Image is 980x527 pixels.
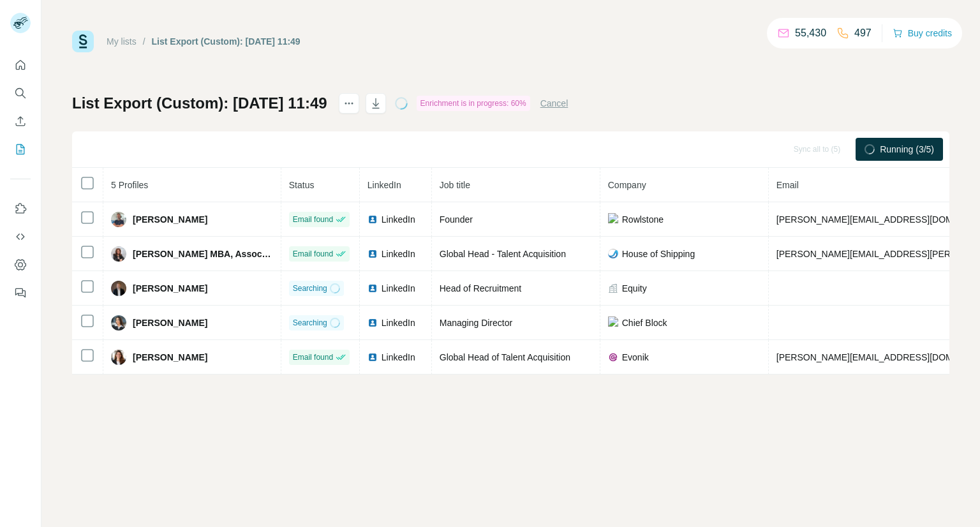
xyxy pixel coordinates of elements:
[608,213,618,226] img: company-logo
[10,82,31,105] button: Search
[880,143,934,156] span: Running (3/5)
[382,282,415,295] span: LinkedIn
[440,318,512,328] span: Managing Director
[293,317,327,329] span: Searching
[608,249,618,258] img: company-logo
[622,248,695,260] span: House of Shipping
[10,197,31,220] button: Use Surfe on LinkedIn
[143,35,145,48] li: /
[72,31,94,52] img: Surfe Logo
[111,281,126,296] img: Avatar
[10,138,31,161] button: My lists
[622,351,649,364] span: Evonik
[10,54,31,77] button: Quick start
[367,180,401,190] span: LinkedIn
[893,24,952,42] button: Buy credits
[776,180,799,190] span: Email
[133,248,273,260] span: [PERSON_NAME] MBA, Assoc. CIPD
[111,246,126,262] img: Avatar
[133,351,207,364] span: [PERSON_NAME]
[382,248,415,260] span: LinkedIn
[133,213,207,226] span: [PERSON_NAME]
[367,318,378,328] img: LinkedIn logo
[622,213,664,226] span: Rowlstone
[440,283,521,293] span: Head of Recruitment
[540,97,568,110] button: Cancel
[367,283,378,293] img: LinkedIn logo
[289,180,315,190] span: Status
[440,214,473,225] span: Founder
[10,281,31,304] button: Feedback
[382,351,415,364] span: LinkedIn
[382,316,415,329] span: LinkedIn
[795,26,826,41] p: 55,430
[367,352,378,362] img: LinkedIn logo
[293,352,333,363] span: Email found
[293,214,333,225] span: Email found
[339,93,359,114] button: actions
[10,253,31,276] button: Dashboard
[111,315,126,330] img: Avatar
[293,283,327,294] span: Searching
[608,180,646,190] span: Company
[382,213,415,226] span: LinkedIn
[440,180,470,190] span: Job title
[440,249,566,259] span: Global Head - Talent Acquisition
[10,225,31,248] button: Use Surfe API
[622,282,647,295] span: Equity
[608,352,618,362] img: company-logo
[152,35,301,48] div: List Export (Custom): [DATE] 11:49
[133,316,207,329] span: [PERSON_NAME]
[72,93,327,114] h1: List Export (Custom): [DATE] 11:49
[854,26,872,41] p: 497
[417,96,530,111] div: Enrichment is in progress: 60%
[111,180,148,190] span: 5 Profiles
[111,350,126,365] img: Avatar
[367,249,378,259] img: LinkedIn logo
[10,110,31,133] button: Enrich CSV
[608,316,618,329] img: company-logo
[133,282,207,295] span: [PERSON_NAME]
[111,212,126,227] img: Avatar
[107,36,137,47] a: My lists
[622,316,667,329] span: Chief Block
[440,352,570,362] span: Global Head of Talent Acquisition
[367,214,378,225] img: LinkedIn logo
[293,248,333,260] span: Email found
